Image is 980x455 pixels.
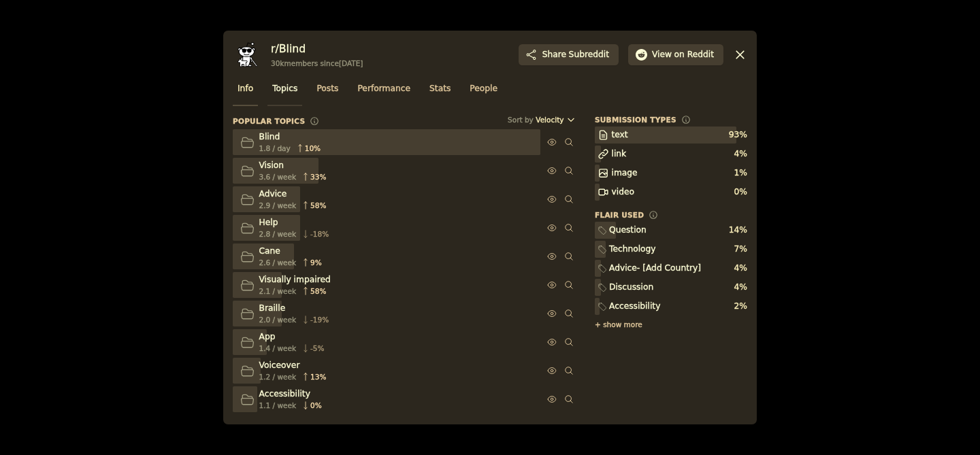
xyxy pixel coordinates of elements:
[519,44,619,66] button: ShareSubreddit
[259,258,297,267] span: 2.6 / week
[595,320,642,329] span: + show more
[259,331,325,343] div: App
[470,83,497,95] span: People
[259,188,327,201] div: Advice
[542,49,609,61] span: Share
[259,303,329,315] div: Braille
[259,401,297,410] span: 1.1 / week
[628,44,723,66] button: Viewon Reddit
[729,129,747,141] div: 93 %
[259,315,297,324] span: 2.0 / week
[310,172,326,182] span: 33 %
[259,343,297,353] span: 1.4 / week
[609,224,647,237] div: Question
[609,301,660,313] div: Accessibility
[310,229,329,239] span: -18 %
[734,148,747,161] div: 4 %
[259,229,297,239] span: 2.8 / week
[536,115,576,124] button: Velocity
[316,83,338,95] span: Posts
[259,172,297,182] span: 3.6 / week
[429,83,451,95] span: Stats
[233,40,261,69] img: Blind
[734,282,747,294] div: 4 %
[259,286,297,296] span: 2.1 / week
[271,58,363,68] div: 30k members since [DATE]
[508,115,534,124] div: Sort by
[259,388,322,401] div: Accessibility
[609,263,701,275] div: Advice- [Add Country]
[652,49,714,61] span: View
[310,315,329,324] span: -19 %
[272,83,297,95] span: Topics
[353,78,415,106] a: Performance
[259,246,322,258] div: Cane
[259,372,297,382] span: 1.2 / week
[271,41,363,56] h3: r/ Blind
[357,83,410,95] span: Performance
[259,144,291,153] span: 1.8 / day
[259,274,331,286] div: Visually impaired
[310,401,322,410] span: 0 %
[310,372,326,382] span: 13 %
[612,129,628,141] div: text
[465,78,502,106] a: People
[310,201,326,210] span: 58 %
[609,282,653,294] div: Discussion
[259,201,297,210] span: 2.9 / week
[259,217,329,229] div: Help
[312,78,343,106] a: Posts
[595,115,676,124] h3: Submission Types
[233,116,305,126] h3: Popular Topics
[259,360,327,372] div: Voiceover
[734,186,747,199] div: 0 %
[674,49,714,61] span: on Reddit
[536,115,563,124] span: Velocity
[233,78,258,106] a: Info
[267,78,302,106] a: Topics
[238,83,253,95] span: Info
[310,343,324,353] span: -5 %
[305,144,321,153] span: 10 %
[612,167,638,180] div: image
[569,49,609,61] span: Subreddit
[595,210,644,220] h3: Flair Used
[612,186,634,199] div: video
[609,243,656,256] div: Technology
[259,160,327,172] div: Vision
[259,131,321,144] div: Blind
[310,258,322,267] span: 9 %
[734,243,747,256] div: 7 %
[734,301,747,313] div: 2 %
[729,224,747,237] div: 14 %
[310,286,326,296] span: 58 %
[734,263,747,275] div: 4 %
[612,148,627,161] div: link
[425,78,455,106] a: Stats
[734,167,747,180] div: 1 %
